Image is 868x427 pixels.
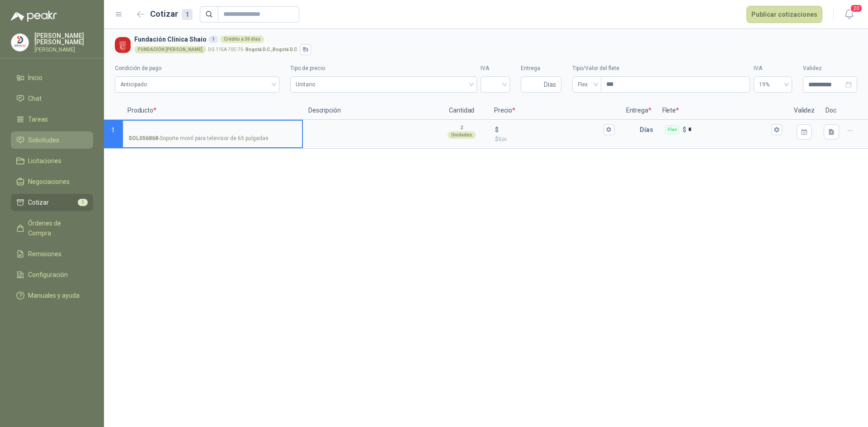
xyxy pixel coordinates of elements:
[498,136,507,142] span: 0
[820,102,843,120] p: Doc
[34,33,93,45] p: [PERSON_NAME] [PERSON_NAME]
[128,127,297,133] input: SOL056868-Soporte movil para televisor de 65 pulgadas
[28,135,59,145] span: Solicitudes
[688,126,769,133] input: Flex $
[128,134,158,143] strong: SOL056868
[11,11,57,22] img: Logo peakr
[481,64,510,73] label: IVA
[182,9,193,20] div: 1
[78,199,88,206] span: 1
[134,34,854,44] h3: Fundación Clínica Shaio
[11,245,93,263] a: Remisiones
[11,287,93,304] a: Manuales y ayuda
[245,47,298,52] strong: Bogotá D.C. , Bogotá D.C.
[34,47,93,52] p: [PERSON_NAME]
[11,111,93,128] a: Tareas
[683,125,686,135] p: $
[489,102,620,120] p: Precio
[28,156,61,166] span: Licitaciones
[434,102,489,120] p: Cantidad
[28,249,61,259] span: Remisiones
[208,36,218,43] div: 1
[11,215,93,242] a: Órdenes de Compra
[11,173,93,190] a: Negociaciones
[621,102,657,120] p: Entrega
[572,64,750,73] label: Tipo/Valor del flete
[28,94,42,103] span: Chat
[28,291,80,300] span: Manuales y ayuda
[771,124,782,135] button: Flex $
[665,125,679,134] div: Flex
[754,64,792,73] label: IVA
[578,78,596,91] span: Flex
[11,34,28,51] img: Company Logo
[521,64,561,73] label: Entrega
[11,69,93,86] a: Inicio
[759,78,787,91] span: 19%
[11,152,93,169] a: Licitaciones
[28,218,85,238] span: Órdenes de Compra
[111,127,115,134] span: 1
[134,46,206,53] div: FUNDACIÓN [PERSON_NAME]
[290,64,477,73] label: Tipo de precio
[28,114,48,124] span: Tareas
[11,194,93,211] a: Cotizar1
[128,134,269,143] p: - Soporte movil para televisor de 65 pulgadas
[28,197,49,207] span: Cotizar
[495,135,614,144] p: $
[460,124,463,131] p: 2
[500,126,601,133] input: $$0,00
[544,77,556,92] span: Días
[501,137,507,142] span: ,00
[115,64,279,73] label: Condición de pago
[296,78,472,91] span: Unitario
[11,131,93,149] a: Solicitudes
[640,121,657,139] p: Días
[28,73,42,83] span: Inicio
[448,131,476,139] div: Unidades
[28,270,68,280] span: Configuración
[11,90,93,107] a: Chat
[28,177,70,187] span: Negociaciones
[11,266,93,283] a: Configuración
[788,102,820,120] p: Validez
[303,102,434,120] p: Descripción
[803,64,857,73] label: Validez
[657,102,788,120] p: Flete
[495,125,499,135] p: $
[115,37,131,53] img: Company Logo
[604,124,614,135] button: $$0,00
[220,36,264,43] div: Crédito a 30 días
[841,6,857,23] button: 20
[122,102,303,120] p: Producto
[746,6,822,23] button: Publicar cotizaciones
[208,47,298,52] p: DG 115A 70C-75 -
[120,78,274,91] span: Anticipado
[150,8,193,20] h2: Cotizar
[850,4,863,13] span: 20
